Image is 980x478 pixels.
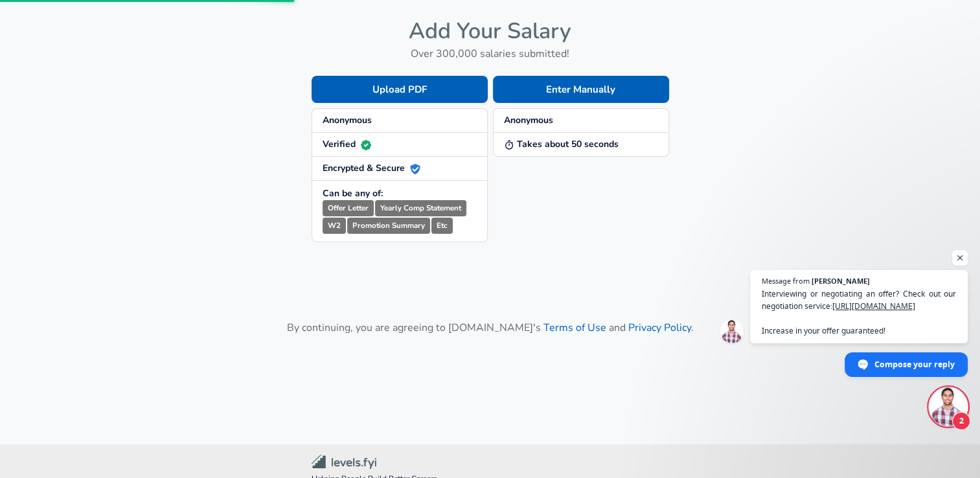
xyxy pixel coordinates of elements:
strong: Encrypted & Secure [323,162,420,174]
img: Levels.fyi Community [312,455,376,470]
span: [PERSON_NAME] [812,277,870,284]
a: Privacy Policy [628,321,691,335]
span: Message from [762,277,810,284]
strong: Takes about 50 seconds [504,138,619,150]
span: Interviewing or negotiating an offer? Check out our negotiation service: Increase in your offer g... [762,288,956,337]
strong: Anonymous [323,114,372,126]
h6: Over 300,000 salaries submitted! [312,45,669,63]
strong: Can be any of: [323,187,383,199]
button: Upload PDF [312,76,488,103]
small: Yearly Comp Statement [375,200,466,216]
a: Terms of Use [543,321,606,335]
small: Offer Letter [323,200,374,216]
span: 2 [952,412,970,430]
small: Promotion Summary [347,218,430,234]
strong: Verified [323,138,371,150]
strong: Anonymous [504,114,553,126]
span: Compose your reply [874,353,955,376]
small: Etc [431,218,453,234]
small: W2 [323,218,346,234]
h4: Add Your Salary [312,17,669,45]
button: Enter Manually [493,76,669,103]
div: Open chat [929,387,968,426]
